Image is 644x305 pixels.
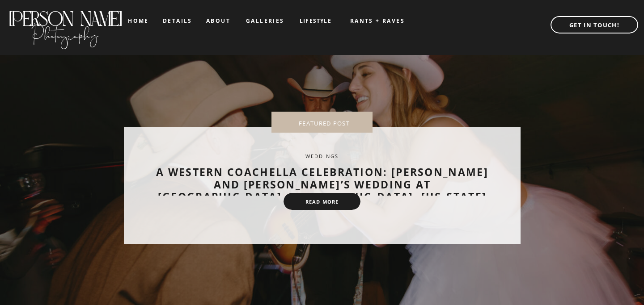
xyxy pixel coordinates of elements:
[342,18,413,24] a: RANTS + RAVES
[293,18,338,24] a: LIFESTYLE
[206,18,230,24] a: about
[569,21,619,29] b: GET IN TOUCH!
[8,7,123,22] a: [PERSON_NAME]
[305,153,339,159] a: Weddings
[286,120,363,125] nav: FEATURED POST
[8,17,123,47] a: Photography
[163,18,192,23] a: details
[128,18,149,24] a: home
[156,165,488,204] a: A Western Coachella Celebration: [PERSON_NAME] and [PERSON_NAME]’s Wedding at [GEOGRAPHIC_DATA], ...
[246,18,283,24] a: galleries
[296,199,348,205] a: read more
